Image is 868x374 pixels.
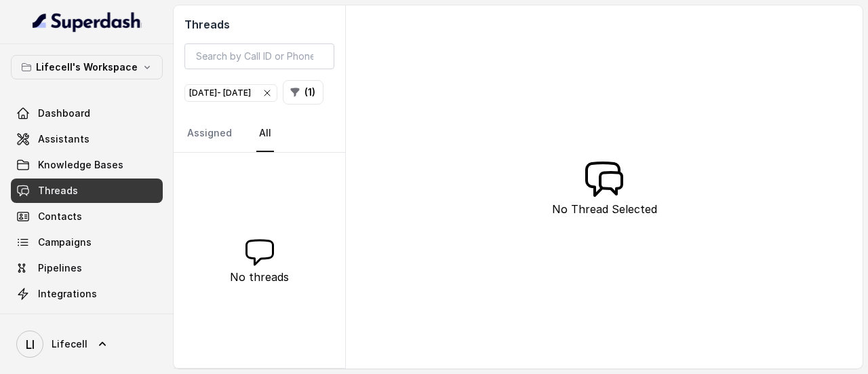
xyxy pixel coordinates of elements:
span: Threads [38,184,78,198]
a: Contacts [11,204,163,229]
a: Campaigns [11,230,163,255]
h2: Threads [184,16,334,33]
a: API Settings [11,307,163,332]
p: No threads [230,269,289,285]
div: [DATE] - [DATE] [189,86,273,100]
span: API Settings [38,313,97,326]
a: Dashboard [11,101,163,126]
input: Search by Call ID or Phone Number [184,43,334,69]
button: (1) [283,80,323,105]
a: Threads [11,179,163,203]
a: Integrations [11,282,163,306]
text: LI [26,337,35,352]
span: Campaigns [38,236,92,249]
p: No Thread Selected [552,201,657,217]
button: [DATE]- [DATE] [184,84,277,102]
a: Assistants [11,127,163,151]
a: Assigned [184,115,235,152]
a: Lifecell [11,325,163,363]
span: Assistants [38,132,90,146]
span: Dashboard [38,107,90,120]
p: Lifecell's Workspace [36,59,138,75]
a: Knowledge Bases [11,153,163,177]
span: Pipelines [38,261,82,275]
span: Knowledge Bases [38,158,123,172]
img: light.svg [33,11,142,33]
nav: Tabs [184,115,334,152]
button: Lifecell's Workspace [11,55,163,79]
a: All [256,115,274,152]
span: Contacts [38,210,82,223]
span: Lifecell [52,337,87,351]
a: Pipelines [11,256,163,280]
span: Integrations [38,287,97,301]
